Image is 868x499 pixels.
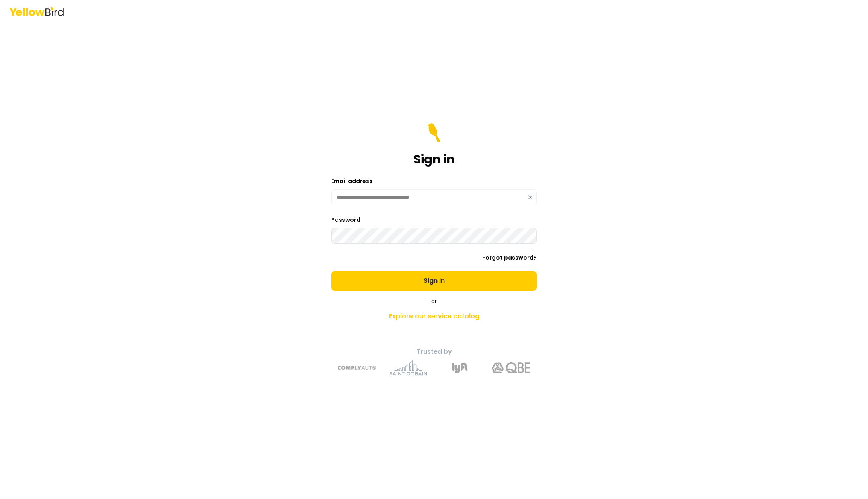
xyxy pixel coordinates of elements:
[331,271,537,291] button: Sign in
[331,216,360,224] label: Password
[331,177,373,185] label: Email address
[414,152,455,167] h1: Sign in
[293,308,575,324] a: Explore our service catalog
[431,297,437,305] span: or
[293,347,575,357] p: Trusted by
[482,254,537,262] a: Forgot password?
